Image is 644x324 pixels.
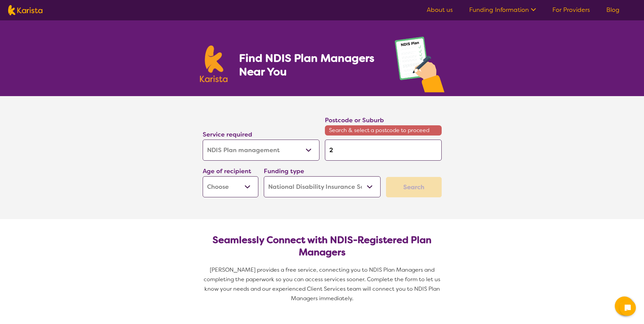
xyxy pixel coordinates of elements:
a: About us [427,6,453,14]
label: Postcode or Suburb [325,116,384,124]
img: plan-management [395,37,444,96]
label: Age of recipient [203,167,251,175]
img: Karista logo [8,5,42,15]
a: Blog [606,6,620,14]
button: Channel Menu [615,296,634,316]
h1: Find NDIS Plan Managers Near You [239,51,381,78]
label: Funding type [264,167,304,175]
input: Type [325,140,442,161]
label: Service required [203,130,252,139]
a: Funding Information [469,6,536,14]
a: For Providers [552,6,590,14]
span: [PERSON_NAME] provides a free service, connecting you to NDIS Plan Managers and completing the pa... [204,266,442,302]
span: Search & select a postcode to proceed [325,125,442,136]
img: Karista logo [200,46,228,82]
h2: Seamlessly Connect with NDIS-Registered Plan Managers [208,234,436,258]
